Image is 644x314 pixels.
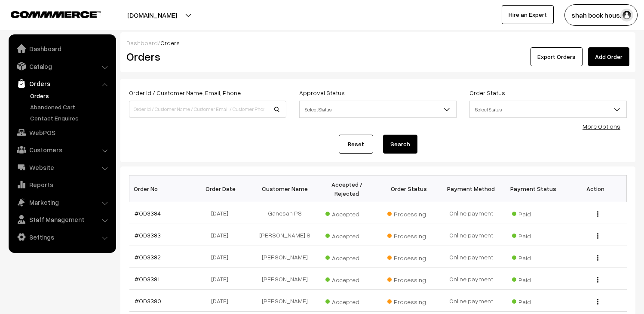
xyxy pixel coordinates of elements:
[11,142,113,157] a: Customers
[11,229,113,245] a: Settings
[383,135,417,154] button: Search
[191,175,254,202] th: Order Date
[299,101,457,118] span: Select Status
[325,273,368,284] span: Accepted
[135,253,161,261] a: #OD3382
[597,255,598,261] img: Menu
[512,207,555,219] span: Paid
[160,39,180,46] span: Orders
[531,47,583,66] button: Export Orders
[254,268,316,290] td: [PERSON_NAME]
[191,290,254,312] td: [DATE]
[11,9,86,19] a: COMMMERCE
[325,229,368,240] span: Accepted
[28,102,113,111] a: Abandoned Cart
[378,175,440,202] th: Order Status
[387,273,430,284] span: Processing
[11,125,113,140] a: WebPOS
[387,295,430,306] span: Processing
[11,194,113,210] a: Marketing
[11,177,113,192] a: Reports
[469,88,505,97] label: Order Status
[11,41,113,56] a: Dashboard
[135,275,159,283] a: #OD3381
[135,297,161,305] a: #OD3380
[254,202,316,224] td: Ganesan PS
[129,175,192,202] th: Order No
[440,268,503,290] td: Online payment
[28,91,113,100] a: Orders
[440,224,503,246] td: Online payment
[97,4,207,26] button: [DOMAIN_NAME]
[191,246,254,268] td: [DATE]
[387,207,430,219] span: Processing
[254,290,316,312] td: [PERSON_NAME]
[564,4,638,26] button: shah book hous…
[440,246,503,268] td: Online payment
[254,224,316,246] td: [PERSON_NAME] S
[564,175,627,202] th: Action
[502,175,564,202] th: Payment Status
[387,251,430,262] span: Processing
[325,207,368,219] span: Accepted
[597,211,598,217] img: Menu
[325,251,368,262] span: Accepted
[620,9,633,22] img: user
[129,101,286,118] input: Order Id / Customer Name / Customer Email / Customer Phone
[588,47,629,66] a: Add Order
[512,295,555,306] span: Paid
[191,268,254,290] td: [DATE]
[325,295,368,306] span: Accepted
[254,246,316,268] td: [PERSON_NAME]
[126,38,629,47] div: /
[316,175,378,202] th: Accepted / Rejected
[440,175,503,202] th: Payment Method
[11,160,113,175] a: Website
[126,50,285,63] h2: Orders
[126,39,158,46] a: Dashboard
[512,273,555,284] span: Paid
[512,229,555,240] span: Paid
[583,123,620,130] a: More Options
[28,114,113,123] a: Contact Enquires
[597,277,598,283] img: Menu
[129,88,241,97] label: Order Id / Customer Name, Email, Phone
[11,11,101,18] img: COMMMERCE
[469,101,627,118] span: Select Status
[300,102,456,117] span: Select Status
[597,299,598,305] img: Menu
[11,76,113,91] a: Orders
[440,202,503,224] td: Online payment
[11,58,113,74] a: Catalog
[440,290,503,312] td: Online payment
[11,212,113,227] a: Staff Management
[191,224,254,246] td: [DATE]
[597,233,598,239] img: Menu
[135,209,161,217] a: #OD3384
[191,202,254,224] td: [DATE]
[254,175,316,202] th: Customer Name
[502,5,554,24] a: Hire an Expert
[339,135,373,154] a: Reset
[299,88,345,97] label: Approval Status
[470,102,626,117] span: Select Status
[135,231,161,239] a: #OD3383
[512,251,555,262] span: Paid
[387,229,430,240] span: Processing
